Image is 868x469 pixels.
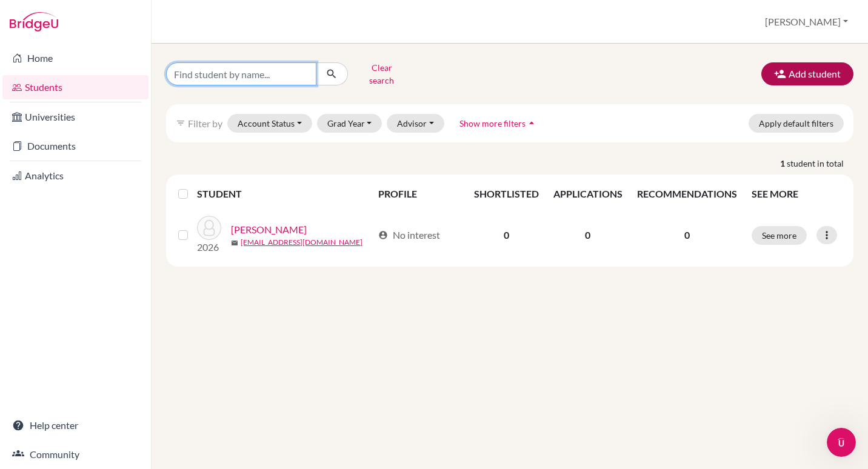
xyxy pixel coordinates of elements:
[317,114,382,133] button: Grad Year
[231,222,307,237] a: [PERSON_NAME]
[378,230,388,240] span: account_circle
[227,114,312,133] button: Account Status
[459,118,526,128] span: Show more filters
[761,62,853,85] button: Add student
[2,75,149,99] a: Students
[2,442,149,467] a: Community
[2,105,149,129] a: Universities
[348,58,415,90] button: Clear search
[2,413,149,437] a: Help center
[787,157,853,170] span: student in total
[637,228,737,242] p: 0
[752,226,807,245] button: See more
[467,208,546,262] td: 0
[2,134,149,158] a: Documents
[760,10,853,33] button: [PERSON_NAME]
[176,118,185,128] i: filter_list
[371,179,466,208] th: PROFILE
[197,240,221,254] p: 2026
[2,164,149,188] a: Analytics
[197,179,371,208] th: STUDENT
[10,12,58,32] img: Bridge-U
[780,157,787,170] strong: 1
[188,118,222,129] span: Filter by
[526,117,538,129] i: arrow_drop_up
[387,114,444,133] button: Advisor
[546,179,630,208] th: APPLICATIONS
[449,114,548,133] button: Show more filtersarrow_drop_up
[467,179,546,208] th: SHORTLISTED
[2,46,149,70] a: Home
[241,237,362,248] a: [EMAIL_ADDRESS][DOMAIN_NAME]
[378,228,440,242] div: No interest
[744,179,849,208] th: SEE MORE
[827,428,856,457] iframe: Intercom live chat
[749,114,844,133] button: Apply default filters
[231,239,238,247] span: mail
[197,216,221,240] img: Franchenko, Bohdan
[546,208,630,262] td: 0
[630,179,744,208] th: RECOMMENDATIONS
[166,62,316,85] input: Find student by name...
